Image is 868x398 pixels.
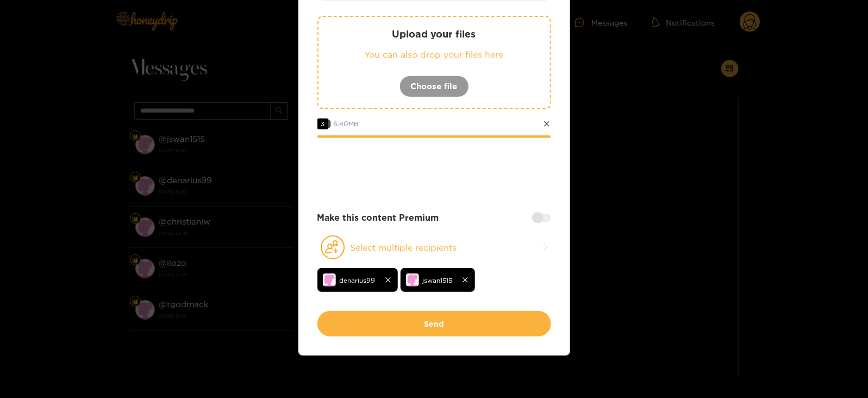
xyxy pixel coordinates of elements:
[340,28,528,40] p: Upload your files
[406,273,419,287] img: no-avatar.png
[317,119,328,129] span: 3
[340,274,376,287] span: denarius99
[317,235,551,260] button: Select multiple recipients
[317,311,551,337] button: Send
[334,120,359,127] span: 6.40 MB
[423,274,453,287] span: jswan1515
[399,76,469,97] button: Choose file
[323,273,336,287] img: no-avatar.png
[317,212,439,224] strong: Make this content Premium
[340,48,528,61] p: You can also drop your files here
